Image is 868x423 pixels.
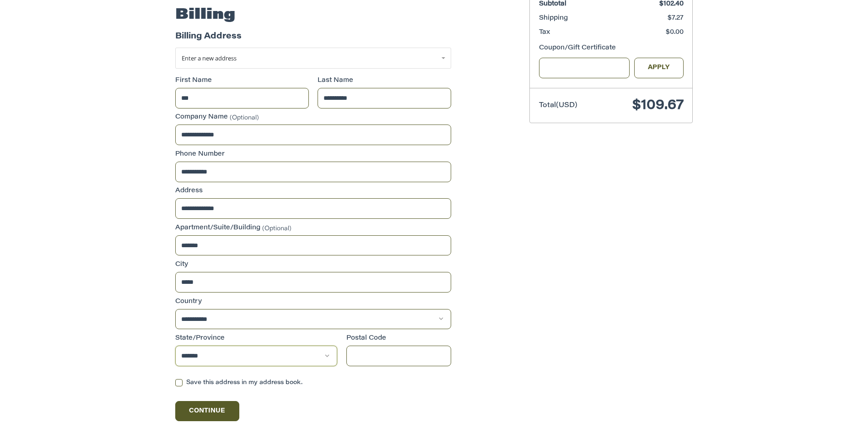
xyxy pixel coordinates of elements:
[539,58,630,78] input: Gift Certificate or Coupon Code
[668,15,684,22] span: $7.27
[539,1,566,7] span: Subtotal
[175,186,451,196] label: Address
[539,102,577,109] span: Total (USD)
[175,31,242,48] legend: Billing Address
[175,113,451,122] label: Company Name
[666,29,684,36] span: $0.00
[175,6,235,24] h2: Billing
[539,43,684,53] div: Coupon/Gift Certificate
[175,223,451,233] label: Apartment/Suite/Building
[632,99,684,113] span: $109.67
[262,225,291,231] small: (Optional)
[175,150,451,159] label: Phone Number
[175,297,451,307] label: Country
[539,29,550,36] span: Tax
[318,76,451,86] label: Last Name
[346,334,452,343] label: Postal Code
[175,334,337,343] label: State/Province
[175,260,451,270] label: City
[175,76,309,86] label: First Name
[182,54,237,62] span: Enter a new address
[175,379,451,386] label: Save this address in my address book.
[175,48,451,69] a: Enter or select a different address
[634,58,684,78] button: Apply
[175,401,239,421] button: Continue
[230,115,259,121] small: (Optional)
[659,1,684,7] span: $102.40
[539,15,568,22] span: Shipping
